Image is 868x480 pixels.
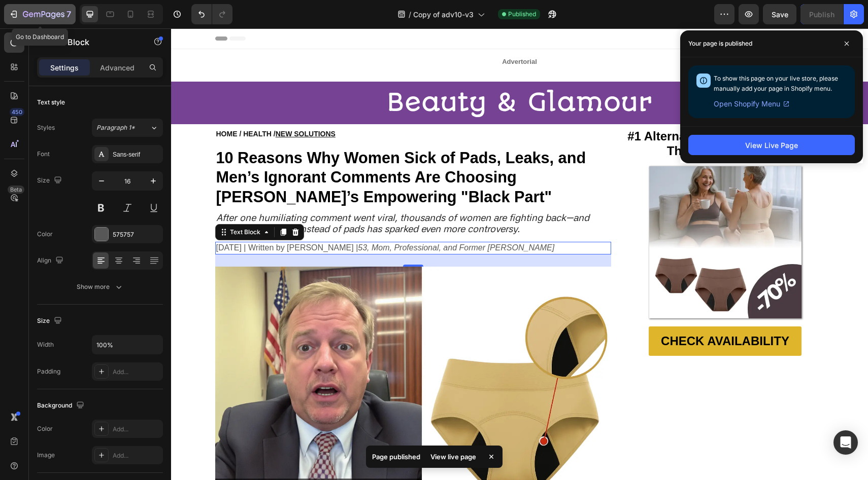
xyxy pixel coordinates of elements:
[8,186,24,194] div: Beta
[714,98,780,110] span: Open Shopify Menu
[113,367,160,377] div: Add...
[763,4,796,24] button: Save
[688,39,752,49] p: Your page is published
[37,254,65,268] div: Align
[92,336,162,354] input: Auto
[77,282,124,292] div: Show more
[37,367,60,376] div: Padding
[10,108,24,116] div: 450
[45,101,164,109] strong: HOME / HEALTH /
[100,62,135,73] p: Advanced
[37,230,53,239] div: Color
[772,10,788,19] span: Save
[45,120,439,178] p: ⁠⁠⁠⁠⁠⁠⁠
[216,59,482,89] span: Beauty & Glamour
[424,450,482,464] div: View live page
[372,452,420,462] p: Page published
[331,29,366,37] strong: Advertorial
[191,4,232,24] div: Undo/Redo
[44,119,440,179] h1: Rich Text Editor. Editing area: main
[37,150,50,159] div: Font
[37,174,64,188] div: Size
[45,214,439,225] p: [DATE] | Written by [PERSON_NAME] |
[800,4,843,24] button: Publish
[113,425,160,434] div: Add...
[456,101,652,130] strong: #1 Alternative to Disposable Pads That Actually Works
[45,121,415,177] strong: 10 Reasons Why Women Sick of Pads, Leaks, and Men’s Ignorant Comments Are Choosing [PERSON_NAME]’...
[409,9,411,20] span: /
[37,278,163,296] button: Show more
[113,451,160,460] div: Add...
[714,75,838,92] span: To show this page on your live store, please manually add your page in Shopify menu.
[37,314,64,328] div: Size
[508,10,536,19] span: Published
[92,119,163,137] button: Paragraph 1*
[37,340,54,349] div: Width
[745,140,798,151] div: View Live Page
[96,123,135,132] span: Paragraph 1*
[187,215,383,224] i: 53, Mom, Professional, and Former [PERSON_NAME]
[478,298,630,327] a: CHECK AVAILABILITY
[413,9,474,20] span: Copy of adv10-v3
[4,4,76,24] button: 7
[37,424,53,433] div: Color
[37,98,65,107] div: Text style
[478,138,630,290] img: gempages_532940531508970503-275d7f4d-1ae0-4085-8c79-888aa9190e6a.webp
[37,399,86,413] div: Background
[37,123,55,132] div: Styles
[50,62,79,73] p: Settings
[688,135,855,155] button: View Live Page
[171,28,868,480] iframe: Design area
[66,8,71,20] p: 7
[37,451,55,460] div: Image
[57,199,91,208] div: Text Block
[833,430,858,455] div: Open Intercom Messenger
[49,36,136,48] p: Text Block
[44,213,440,226] div: Rich Text Editor. Editing area: main
[105,101,164,109] u: NEW SOLUTIONS
[45,183,418,206] i: After one humiliating comment went viral, thousands of women are fighting back—and what they're u...
[490,306,618,319] strong: CHECK AVAILABILITY
[113,150,160,159] div: Sans-serif
[113,230,160,239] div: 575757
[809,9,834,20] div: Publish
